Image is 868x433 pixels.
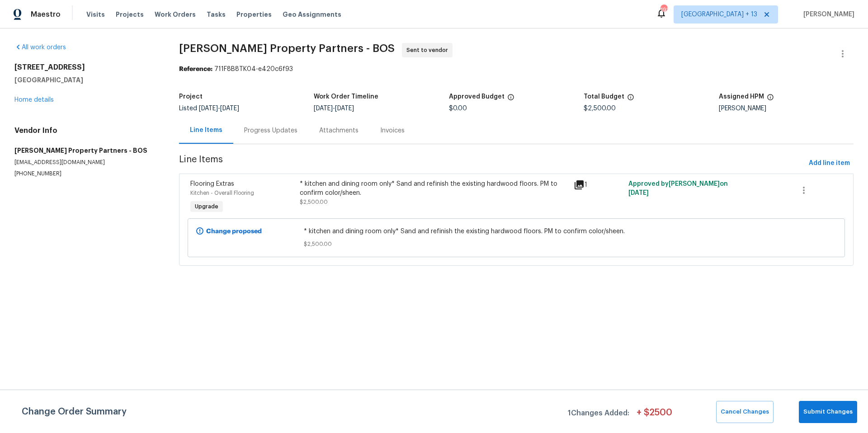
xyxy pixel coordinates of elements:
span: Approved by [PERSON_NAME] on [628,181,728,196]
span: Projects [116,10,144,19]
span: - [199,105,239,112]
button: Add line item [805,155,854,172]
h2: [STREET_ADDRESS] [14,63,157,72]
span: [DATE] [199,105,218,112]
span: Upgrade [191,202,222,211]
div: Invoices [380,126,405,135]
b: Reference: [179,66,212,72]
span: [DATE] [335,105,354,112]
span: $2,500.00 [304,240,729,249]
span: Maestro [31,10,61,19]
span: [DATE] [628,190,649,196]
span: Listed [179,105,239,112]
span: Sent to vendor [406,46,452,55]
h5: Approved Budget [449,94,505,100]
div: [PERSON_NAME] [719,105,854,112]
p: [PHONE_NUMBER] [14,170,157,178]
div: * kitchen and dining room only* Sand and refinish the existing hardwood floors. PM to confirm col... [300,179,568,198]
span: Geo Assignments [283,10,341,19]
span: The hpm assigned to this work order. [767,94,774,105]
span: Work Orders [155,10,196,19]
span: $2,500.00 [584,105,616,112]
div: 711F8B8TK04-e420c6f93 [179,65,854,74]
div: Line Items [190,126,222,135]
h5: Project [179,94,203,100]
span: [PERSON_NAME] Property Partners - BOS [179,43,395,54]
span: $0.00 [449,105,467,112]
a: All work orders [14,44,66,51]
span: Add line item [809,158,850,169]
p: [EMAIL_ADDRESS][DOMAIN_NAME] [14,159,157,166]
a: Home details [14,97,54,103]
span: * kitchen and dining room only* Sand and refinish the existing hardwood floors. PM to confirm col... [304,227,729,236]
span: Flooring Extras [190,181,234,187]
span: Line Items [179,155,805,172]
span: [PERSON_NAME] [800,10,854,19]
span: [DATE] [220,105,239,112]
span: [DATE] [314,105,333,112]
span: [GEOGRAPHIC_DATA] + 13 [681,10,757,19]
b: Change proposed [206,228,262,235]
h4: Vendor Info [14,126,157,135]
div: Attachments [319,126,359,135]
h5: Work Order Timeline [314,94,378,100]
span: The total cost of line items that have been proposed by Opendoor. This sum includes line items th... [627,94,634,105]
h5: Total Budget [584,94,624,100]
span: $2,500.00 [300,199,328,205]
div: 1 [574,179,623,190]
div: 192 [660,5,667,14]
span: Properties [236,10,272,19]
span: Visits [86,10,105,19]
h5: [PERSON_NAME] Property Partners - BOS [14,146,157,155]
span: Tasks [207,11,226,18]
h5: [GEOGRAPHIC_DATA] [14,75,157,85]
span: - [314,105,354,112]
div: Progress Updates [244,126,297,135]
span: Kitchen - Overall Flooring [190,190,254,196]
span: The total cost of line items that have been approved by both Opendoor and the Trade Partner. This... [507,94,514,105]
h5: Assigned HPM [719,94,764,100]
